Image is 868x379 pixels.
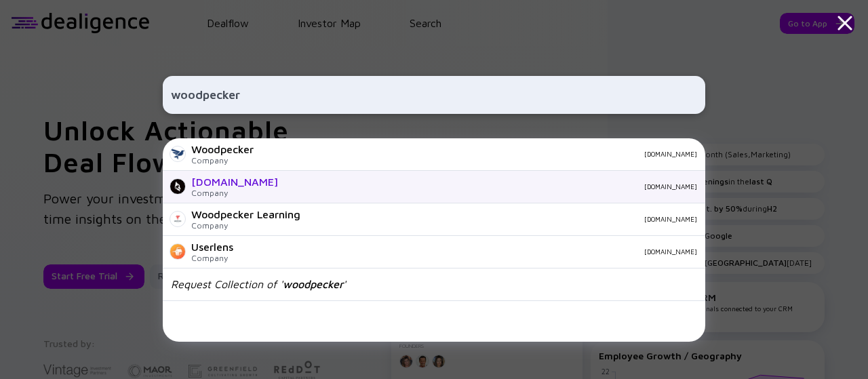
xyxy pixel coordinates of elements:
[289,182,697,191] div: [DOMAIN_NAME]
[191,143,254,155] div: Woodpecker
[191,208,300,220] div: Woodpecker Learning
[264,150,697,158] div: [DOMAIN_NAME]
[191,253,233,263] div: Company
[283,278,343,290] span: woodpecker
[244,247,697,256] div: [DOMAIN_NAME]
[311,215,697,223] div: [DOMAIN_NAME]
[191,241,233,253] div: Userlens
[171,278,346,290] div: Request Collection of ' '
[171,83,697,107] input: Search Company or Investor...
[191,188,278,198] div: Company
[191,176,278,188] div: [DOMAIN_NAME]
[191,155,254,165] div: Company
[191,220,300,231] div: Company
